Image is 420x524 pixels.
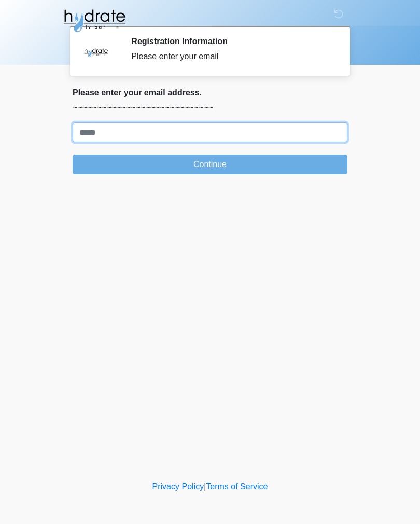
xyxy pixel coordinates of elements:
button: Continue [73,155,347,174]
a: Privacy Policy [152,482,204,491]
div: Please enter your email [131,50,332,63]
p: ~~~~~~~~~~~~~~~~~~~~~~~~~~~~~ [73,102,347,114]
h2: Please enter your email address. [73,88,347,98]
a: | [204,482,206,491]
img: Agent Avatar [80,36,111,67]
img: Hydrate IV Bar - Fort Collins Logo [62,8,127,34]
a: Terms of Service [206,482,268,491]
